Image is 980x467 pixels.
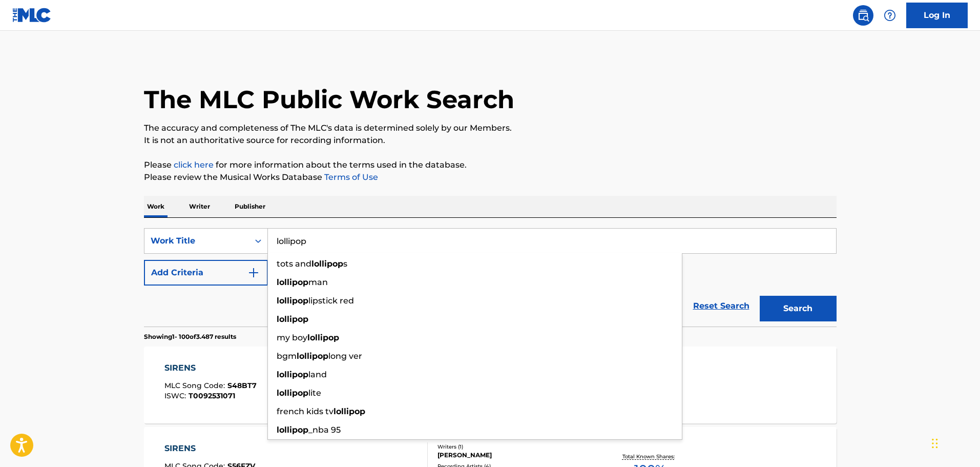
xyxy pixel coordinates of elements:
img: search [857,9,869,22]
strong: lollipop [333,407,365,416]
div: Help [880,5,900,26]
p: The accuracy and completeness of The MLC's data is determined solely by our Members. [144,122,837,134]
strong: lollipop [307,333,339,342]
a: click here [174,160,214,170]
strong: lollipop [277,370,308,379]
strong: lollipop [277,388,308,398]
p: Publisher [232,196,268,217]
span: my boy [277,333,307,342]
strong: lollipop [277,425,308,435]
button: Search [760,296,837,321]
p: Please for more information about the terms used in the database. [144,159,837,171]
div: [PERSON_NAME] [437,451,592,460]
iframe: Chat Widget [929,418,980,467]
button: Add Criteria [144,260,268,286]
a: Reset Search [688,295,755,317]
strong: lollipop [277,277,308,287]
div: Writers ( 1 ) [437,443,592,451]
a: Public Search [853,5,873,26]
div: Work Title [151,235,243,247]
div: Arrastar [932,428,938,459]
span: long ver [328,351,362,361]
form: Search Form [144,228,837,327]
span: tots and [277,259,311,269]
p: Please review the Musical Works Database [144,171,837,184]
span: S48BT7 [227,381,257,390]
a: SIRENSMLC Song Code:S48BT7ISWC:T0092531071Writers (1)[PERSON_NAME]Recording Artists (1)[PERSON_NA... [144,347,837,423]
strong: lollipop [277,314,308,324]
span: land [308,370,327,379]
span: s [343,259,347,269]
span: man [308,277,328,287]
img: help [884,9,896,22]
span: lipstick red [308,296,354,306]
a: Log In [906,3,968,28]
span: ISWC : [164,391,189,400]
a: Terms of Use [322,172,378,182]
span: _nba 95 [308,425,341,435]
div: SIRENS [164,442,255,455]
div: SIRENS [164,362,257,374]
strong: lollipop [311,259,343,269]
p: Writer [186,196,213,217]
img: 9d2ae6d4665cec9f34b9.svg [247,267,260,279]
p: Work [144,196,168,217]
p: Showing 1 - 100 of 3.487 results [144,332,236,341]
span: MLC Song Code : [164,381,227,390]
strong: lollipop [277,296,308,306]
div: Widget de chat [929,418,980,467]
p: Total Known Shares: [622,453,677,460]
span: bgm [277,351,297,361]
strong: lollipop [297,351,328,361]
span: lite [308,388,321,398]
span: french kids tv [277,407,333,416]
h1: The MLC Public Work Search [144,84,514,115]
p: It is not an authoritative source for recording information. [144,134,837,147]
span: T0092531071 [189,391,235,400]
img: MLC Logo [12,8,52,23]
